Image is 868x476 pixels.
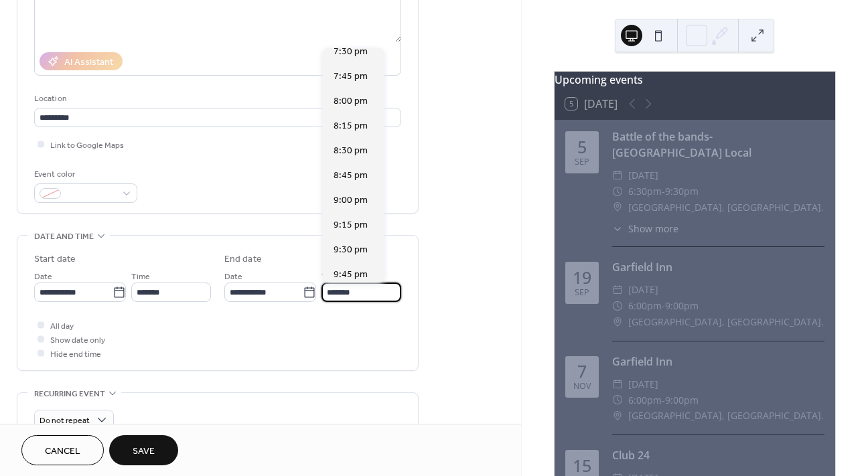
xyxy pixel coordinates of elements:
span: 7:45 pm [334,70,368,84]
div: ​ [612,167,623,183]
span: 6:30pm [628,183,662,200]
span: Recurring event [34,387,105,401]
div: 19 [573,269,591,286]
span: [DATE] [628,167,658,183]
div: 5 [577,139,587,155]
button: Cancel [21,435,104,465]
span: Save [133,445,155,459]
div: ​ [612,376,623,392]
span: 6:00pm [628,298,662,314]
div: ​ [612,222,623,236]
div: 15 [573,457,591,474]
span: Cancel [45,445,80,459]
span: Date [34,270,52,284]
span: - [662,392,665,408]
div: ​ [612,298,623,314]
span: 9:45 pm [334,268,368,282]
span: Time [321,270,340,284]
span: Do not repeat [40,413,90,428]
span: 6:00pm [628,392,662,408]
span: - [662,298,665,314]
span: Date and time [34,230,94,244]
div: Location [34,92,399,106]
div: Event color [34,167,135,181]
span: 9:00pm [665,298,699,314]
div: Garfield Inn [612,259,824,275]
div: ​ [612,408,623,424]
span: 8:15 pm [334,119,368,133]
div: Upcoming events [555,72,835,88]
div: ​ [612,183,623,200]
span: [GEOGRAPHIC_DATA], [GEOGRAPHIC_DATA]. [628,408,824,424]
div: Start date [34,252,76,266]
span: Date [224,270,242,284]
span: Show date only [50,333,105,347]
span: [DATE] [628,376,658,392]
div: ​ [612,200,623,216]
span: Show more [628,222,678,236]
div: Sep [575,158,589,167]
span: 8:00 pm [334,94,368,108]
span: 9:15 pm [334,218,368,232]
span: 7:30 pm [334,45,368,59]
span: [DATE] [628,282,658,298]
div: Sep [575,289,589,297]
span: [GEOGRAPHIC_DATA], [GEOGRAPHIC_DATA]. [628,200,824,216]
span: Time [131,270,150,284]
span: 8:30 pm [334,144,368,158]
span: All day [50,319,74,333]
div: ​ [612,392,623,408]
span: - [662,183,665,200]
div: ​ [612,282,623,298]
button: ​Show more [612,222,678,236]
span: 9:30 pm [334,243,368,257]
span: 9:00pm [665,392,699,408]
div: ​ [612,314,623,330]
span: Hide end time [50,347,101,362]
div: Garfield Inn [612,353,824,370]
div: 7 [577,363,587,380]
div: Battle of the bands- [GEOGRAPHIC_DATA] Local [612,129,824,161]
span: 9:00 pm [334,193,368,208]
span: 8:45 pm [334,169,368,183]
span: 9:30pm [665,183,699,200]
div: Nov [573,382,591,391]
button: Save [109,435,178,465]
span: Link to Google Maps [50,139,124,153]
div: End date [224,252,262,266]
span: [GEOGRAPHIC_DATA], [GEOGRAPHIC_DATA]. [628,314,824,330]
div: Club 24 [612,447,824,463]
